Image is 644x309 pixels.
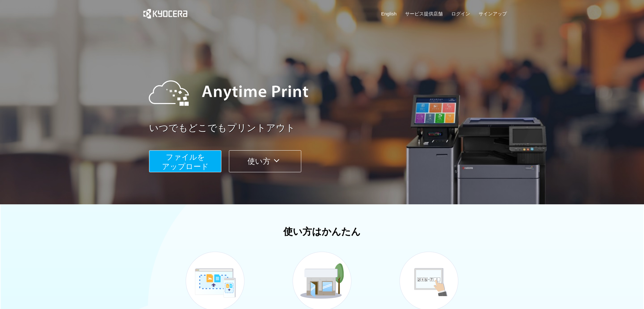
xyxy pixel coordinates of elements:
a: ログイン [451,10,470,17]
a: いつでもどこでもプリントアウト [149,121,511,135]
button: 使い方 [229,150,301,172]
a: サインアップ [479,10,507,17]
a: サービス提供店舗 [405,10,443,17]
a: English [381,10,397,17]
button: ファイルを​​アップロード [149,150,221,172]
span: ファイルを ​​アップロード [162,153,209,171]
